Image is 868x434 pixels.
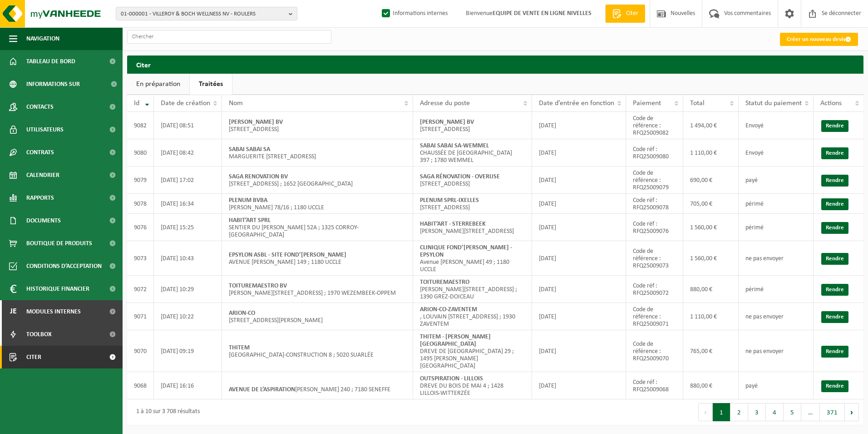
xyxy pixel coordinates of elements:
[222,214,413,241] td: SENTIER DU [PERSON_NAME] 52A ; 1325 CORROY-[GEOGRAPHIC_DATA]
[683,330,739,372] td: 765,00 €
[493,10,592,17] strong: EQUIPE DE VENTE EN LIGNE NIVELLES
[532,372,626,399] td: [DATE]
[229,173,288,180] strong: SAGA RENOVATION BV
[26,323,52,346] span: Toolbox
[420,375,483,382] strong: OUTSPIRATION - LILLOIS
[154,139,222,167] td: [DATE] 08:42
[154,167,222,194] td: [DATE] 17:02
[26,278,89,300] span: Historique financier
[26,232,92,255] span: Boutique de produits
[413,330,532,372] td: DREVE DE [GEOGRAPHIC_DATA] 29 ; 1495 [PERSON_NAME][GEOGRAPHIC_DATA]
[532,139,626,167] td: [DATE]
[127,276,154,303] td: 9072
[532,276,626,303] td: [DATE]
[413,276,532,303] td: [PERSON_NAME][STREET_ADDRESS] ; 1390 GREZ-DOICEAU
[420,173,500,180] strong: SAGA RÉNOVATION - OVERIJSE
[127,30,331,44] input: Chercher
[127,74,189,95] a: En préparation
[154,241,222,276] td: [DATE] 10:43
[222,303,413,330] td: [STREET_ADDRESS][PERSON_NAME]
[683,139,739,167] td: 1 110,00 €
[420,333,491,348] strong: THITEM - [PERSON_NAME][GEOGRAPHIC_DATA]
[222,112,413,139] td: [STREET_ADDRESS]
[532,112,626,139] td: [DATE]
[222,167,413,194] td: [STREET_ADDRESS] ; 1652 [GEOGRAPHIC_DATA]
[134,100,139,107] span: Id
[127,167,154,194] td: 9079
[222,372,413,399] td: [PERSON_NAME] 240 ; 7180 SENEFFE
[127,214,154,241] td: 9076
[626,276,683,303] td: Code réf : RFQ25009072
[626,112,683,139] td: Code de référence : RFQ25009082
[127,112,154,139] td: 9082
[413,167,532,194] td: [STREET_ADDRESS]
[787,36,845,42] font: Créer un nouveau devis
[766,403,784,421] button: 4
[229,310,255,317] strong: ARION-CO
[683,214,739,241] td: 1 560,00 €
[683,372,739,399] td: 880,00 €
[683,276,739,303] td: 880,00 €
[127,194,154,214] td: 9078
[121,7,285,21] span: 01-000001 - VILLEROY & BOCH WELLNESS NV - ROULERS
[821,222,848,234] a: Rendre
[748,403,766,421] button: 3
[745,224,764,231] span: périmé
[154,276,222,303] td: [DATE] 10:29
[222,330,413,372] td: [GEOGRAPHIC_DATA]-CONSTRUCTION 8 ; 5020 SUARLÉE
[127,241,154,276] td: 9073
[26,96,54,118] span: Contacts
[624,9,641,18] span: Citer
[626,194,683,214] td: Code réf : RFQ25009078
[229,386,295,393] strong: AVENUE DE L’ASPIRATION
[229,119,283,126] strong: [PERSON_NAME] BV
[413,112,532,139] td: [STREET_ADDRESS]
[380,7,448,20] label: Informations internes
[154,303,222,330] td: [DATE] 10:22
[26,73,105,96] span: Informations sur l’entreprise
[127,372,154,399] td: 9068
[821,346,848,358] a: Rendre
[784,403,801,421] button: 5
[229,100,243,107] span: Nom
[26,346,41,368] span: Citer
[820,100,842,107] span: Actions
[821,253,848,265] a: Rendre
[229,344,250,351] strong: THITEM
[745,313,784,320] span: ne pas envoyer
[690,100,705,107] span: Total
[532,214,626,241] td: [DATE]
[413,194,532,214] td: [STREET_ADDRESS]
[745,122,764,129] span: Envoyé
[229,283,287,289] strong: TOITUREMAESTRO BV
[683,167,739,194] td: 690,00 €
[229,217,271,224] strong: HABIT’ART SPRL
[845,403,859,421] button: Prochain
[154,112,222,139] td: [DATE] 08:51
[626,167,683,194] td: Code de référence : RFQ25009079
[821,380,848,392] a: Rendre
[413,241,532,276] td: Avenue [PERSON_NAME] 49 ; 1180 UCCLE
[116,7,297,20] button: 01-000001 - VILLEROY & BOCH WELLNESS NV - ROULERS
[821,311,848,323] a: Rendre
[26,187,54,209] span: Rapports
[780,33,858,46] a: Créer un nouveau devis
[420,197,479,204] strong: PLENUM SPRL-IXELLES
[745,255,784,262] span: ne pas envoyer
[161,100,210,107] span: Date de création
[222,276,413,303] td: [PERSON_NAME][STREET_ADDRESS] ; 1970 WEZEMBEEK-OPPEM
[154,194,222,214] td: [DATE] 16:34
[26,300,81,323] span: Modules internes
[26,209,61,232] span: Documents
[420,100,470,107] span: Adresse du poste
[745,348,784,355] span: ne pas envoyer
[26,50,75,73] span: Tableau de bord
[683,241,739,276] td: 1 560,00 €
[154,372,222,399] td: [DATE] 16:16
[154,330,222,372] td: [DATE] 09:19
[420,142,489,149] strong: SABAI SABAI SA-WEMMEL
[420,244,512,258] strong: CLINIQUE FOND’[PERSON_NAME] - EPSYLON
[222,241,413,276] td: AVENUE [PERSON_NAME] 149 ; 1180 UCCLE
[127,139,154,167] td: 9080
[683,194,739,214] td: 705,00 €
